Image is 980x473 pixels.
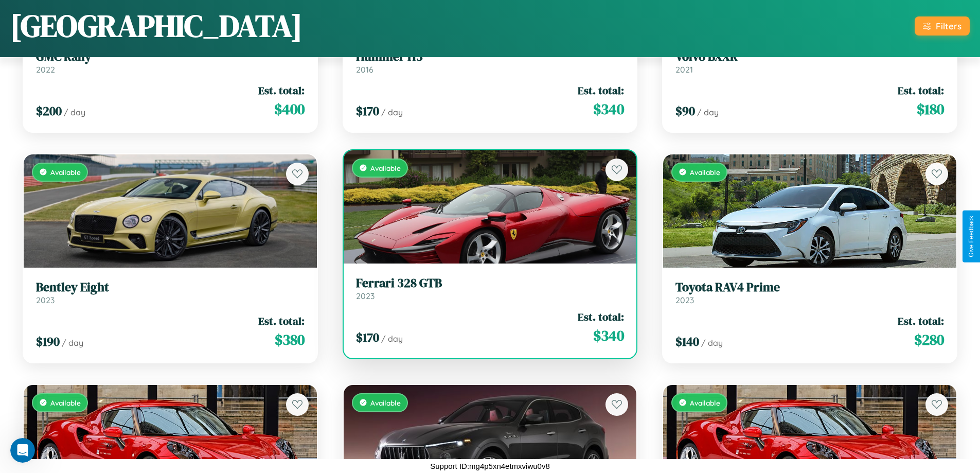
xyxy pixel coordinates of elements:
[690,168,720,177] span: Available
[356,276,625,301] a: Ferrari 328 GTB2023
[936,21,961,31] div: Filters
[898,83,944,98] span: Est. total:
[968,216,975,257] div: Give Feedback
[593,99,624,119] span: $ 340
[701,338,723,348] span: / day
[898,313,944,328] span: Est. total:
[36,64,55,75] span: 2022
[356,49,625,64] h3: Hummer H3
[675,280,944,295] h3: Toyota RAV4 Prime
[356,276,625,291] h3: Ferrari 328 GTB
[36,280,305,295] h3: Bentley Eight
[36,102,62,119] span: $ 200
[914,329,944,350] span: $ 280
[36,280,305,305] a: Bentley Eight2023
[593,325,624,346] span: $ 340
[356,291,375,301] span: 2023
[381,334,403,344] span: / day
[50,398,81,407] span: Available
[36,49,305,64] h3: GMC Rally
[430,459,550,473] p: Support ID: mg4p5xn4etmxviwu0v8
[370,164,401,172] span: Available
[675,49,944,75] a: Volvo BXXR2021
[258,313,305,328] span: Est. total:
[10,438,35,463] iframe: Intercom live chat
[356,329,379,346] span: $ 170
[381,107,403,117] span: / day
[690,398,720,407] span: Available
[675,295,694,305] span: 2023
[578,309,624,324] span: Est. total:
[370,398,401,407] span: Available
[675,280,944,305] a: Toyota RAV4 Prime2023
[578,83,624,98] span: Est. total:
[675,49,944,64] h3: Volvo BXXR
[274,99,305,119] span: $ 400
[36,49,305,75] a: GMC Rally2022
[917,99,944,119] span: $ 180
[258,83,305,98] span: Est. total:
[675,333,699,350] span: $ 140
[697,107,719,117] span: / day
[356,64,373,75] span: 2016
[356,49,625,75] a: Hummer H32016
[675,102,695,119] span: $ 90
[10,5,302,47] h1: [GEOGRAPHIC_DATA]
[675,64,693,75] span: 2021
[62,338,83,348] span: / day
[356,102,379,119] span: $ 170
[36,333,60,350] span: $ 190
[50,168,81,177] span: Available
[275,329,305,350] span: $ 380
[915,16,970,36] button: Filters
[64,107,85,117] span: / day
[36,295,55,305] span: 2023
